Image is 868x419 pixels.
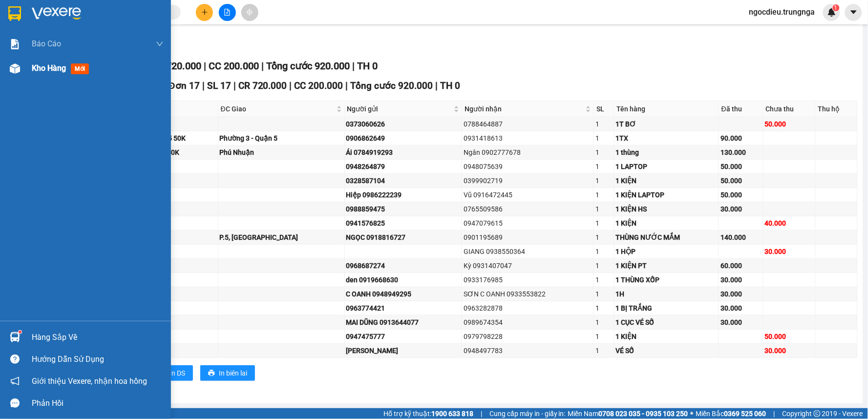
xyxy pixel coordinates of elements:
div: 1 [595,161,613,172]
span: down [156,40,164,48]
div: 50.000 [765,331,813,342]
span: | [202,80,205,91]
div: 30.000 [720,274,762,285]
span: Người nhận [465,104,584,114]
img: icon-new-feature [827,8,836,17]
div: 1 [595,289,613,299]
span: | [436,80,438,91]
div: 1 KIỆN [616,218,717,229]
div: 50.000 [765,119,813,129]
div: 1 [595,175,613,186]
div: 60.000 [720,260,762,271]
div: 0931418613 [464,133,592,144]
div: 0765509586 [464,204,592,214]
div: 40.000 [765,218,813,229]
div: Hướng dẫn sử dụng [32,352,164,367]
span: plus [201,9,208,16]
div: 0968687274 [346,260,461,271]
div: Phản hồi [32,396,164,411]
span: copyright [814,410,821,417]
div: 0948497783 [464,345,592,356]
div: 1 [595,133,613,144]
img: logo-vxr [8,6,21,21]
span: Tổng cước 920.000 [266,60,350,72]
div: 0399902719 [464,175,592,186]
span: CR 720.000 [151,60,201,72]
span: Kho hàng [32,63,66,73]
span: Miền Nam [568,408,688,419]
div: 1 thùng [616,147,717,158]
span: Giới thiệu Vexere, nhận hoa hồng [32,375,147,387]
div: 50.000 [720,161,762,172]
div: Kỳ 0931407047 [464,260,592,271]
div: 140.000 [720,232,762,243]
div: 1 [595,119,613,129]
div: TẬN NƠI 100K [133,147,216,158]
div: 0328587104 [346,175,461,186]
div: 0979798228 [464,331,592,342]
div: Ái 0784919293 [346,147,461,158]
div: THÙNG NƯỚC MẮM [616,232,717,243]
div: 1 [595,345,613,356]
sup: 1 [833,4,840,11]
span: | [352,60,355,72]
span: | [261,60,264,72]
span: Đơn 17 [169,80,200,91]
span: ĐC Giao [221,104,335,114]
button: caret-down [845,4,862,21]
span: TH 0 [441,80,461,91]
span: caret-down [849,8,858,17]
div: 1H [616,289,717,299]
div: 0947079615 [464,218,592,229]
span: 1 [834,4,838,11]
span: In DS [169,368,185,378]
div: 1 [595,317,613,328]
span: ngocdieu.trungnga [741,6,823,18]
div: 1 [595,232,613,243]
div: 1 KIỆN HS [616,204,717,214]
th: Đã thu [719,101,763,117]
img: warehouse-icon [10,332,20,342]
span: CR 720.000 [238,80,287,91]
div: 1 LAPTOP [616,161,717,172]
div: 1 CỤC VÉ SỐ [616,317,717,328]
span: printer [208,370,215,377]
span: Báo cáo [32,38,61,50]
span: mới [71,63,89,74]
div: 50.000 [720,189,762,200]
div: 0963282878 [464,303,592,314]
th: Chưa thu [763,101,815,117]
span: | [204,60,206,72]
div: den 0919668630 [346,274,461,285]
div: 30.000 [765,345,813,356]
span: CC 200.000 [295,80,343,91]
div: 130.000 [720,147,762,158]
div: 30.000 [720,317,762,328]
div: MAI DŨNG 0913644077 [346,317,461,328]
th: Tên hàng [614,101,719,117]
div: 0948075639 [464,161,592,172]
div: Vũ 0916472445 [464,189,592,200]
div: Phường 3 - Quận 5 [220,133,343,144]
div: 0373060626 [346,119,461,129]
div: 1 KIỆN [616,331,717,342]
div: C OANH 0948949295 [346,289,461,299]
div: 1 KIỆN LAPTOP [616,189,717,200]
strong: 1900 633 818 [431,410,473,418]
button: printerIn DS [151,365,193,381]
th: Thu hộ [816,101,858,117]
div: P.5, [GEOGRAPHIC_DATA] [220,232,343,243]
span: In biên lai [219,368,247,378]
span: TH 0 [357,60,378,72]
span: | [290,80,292,91]
div: 1T BƠ [616,119,717,129]
strong: 0369 525 060 [724,410,766,418]
div: 1 [595,260,613,271]
span: notification [10,377,20,386]
span: Người gửi [347,104,452,114]
div: [PERSON_NAME] [346,345,461,356]
span: Tổng cước 920.000 [351,80,433,91]
div: 30.000 [720,289,762,299]
div: TẬN NƠI Q5 50K [133,133,216,144]
div: 0948264879 [346,161,461,172]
